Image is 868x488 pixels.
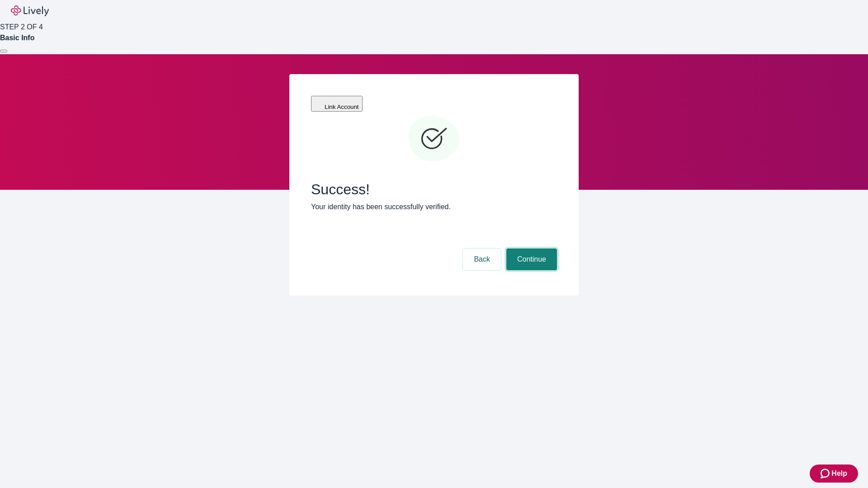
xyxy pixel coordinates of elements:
svg: Zendesk support icon [821,468,831,479]
img: Lively [11,5,49,16]
span: Success! [311,181,557,198]
button: Back [463,249,501,270]
span: Help [831,468,847,479]
svg: Checkmark icon [407,112,461,166]
button: Link Account [311,96,363,112]
p: Your identity has been successfully verified. [311,202,557,212]
button: Zendesk support iconHelp [810,465,858,483]
button: Continue [506,249,557,270]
